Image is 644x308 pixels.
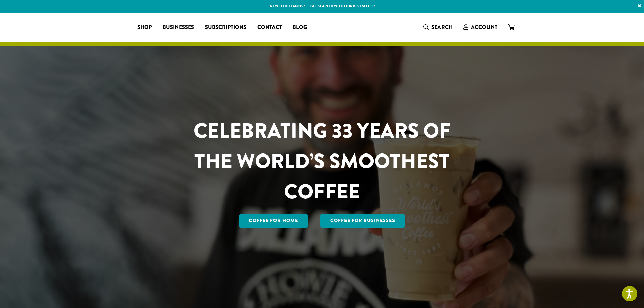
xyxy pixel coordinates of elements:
h1: CELEBRATING 33 YEARS OF THE WORLD’S SMOOTHEST COFFEE [174,116,471,207]
a: Get started with our best seller [310,3,375,9]
a: Search [418,22,458,33]
span: Blog [293,23,307,32]
span: Search [431,23,453,31]
a: Shop [132,22,157,33]
span: Account [471,23,497,31]
span: Shop [137,23,152,32]
a: Coffee for Home [239,214,308,228]
span: Contact [257,23,282,32]
span: Subscriptions [205,23,246,32]
span: Businesses [163,23,194,32]
a: Coffee For Businesses [320,214,405,228]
